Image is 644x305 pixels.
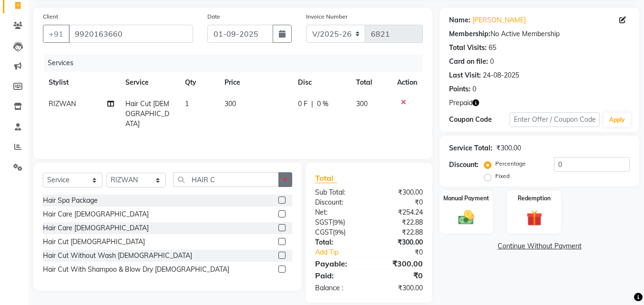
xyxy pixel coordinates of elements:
span: | [311,99,313,109]
th: Action [391,72,423,93]
div: ₹300.00 [369,187,430,197]
div: Services [44,54,430,72]
span: Total [315,173,337,183]
span: 9% [335,228,344,236]
div: Paid: [308,270,369,281]
div: Membership: [449,29,491,39]
a: Add Tip [308,247,379,257]
div: Discount: [449,160,479,170]
div: ₹300.00 [369,258,430,269]
label: Manual Payment [443,194,489,203]
div: Hair Care [DEMOGRAPHIC_DATA] [43,223,149,233]
th: Qty [179,72,219,93]
div: ( ) [308,217,369,227]
div: Hair Cut With Shampoo & Blow Dry [DEMOGRAPHIC_DATA] [43,265,229,275]
div: Payable: [308,258,369,269]
th: Price [219,72,292,93]
span: Hair Cut [DEMOGRAPHIC_DATA] [125,99,169,128]
img: _gift.svg [521,208,547,228]
input: Enter Offer / Coupon Code [510,112,600,127]
span: RIZWAN [49,99,76,108]
div: Name: [449,15,470,25]
div: Total Visits: [449,43,487,53]
th: Service [120,72,179,93]
div: ₹254.24 [369,207,430,217]
div: Hair Spa Package [43,196,98,206]
div: Points: [449,84,470,94]
div: 0 [472,84,476,94]
div: ₹300.00 [369,283,430,293]
div: Card on file: [449,57,488,67]
label: Percentage [495,159,526,168]
button: Apply [603,113,631,127]
span: 0 F [298,99,307,109]
label: Client [43,12,58,21]
div: Net: [308,207,369,217]
div: Sub Total: [308,187,369,197]
div: Total: [308,237,369,247]
th: Stylist [43,72,120,93]
div: ( ) [308,227,369,237]
div: Last Visit: [449,70,481,80]
div: ₹22.88 [369,217,430,227]
div: ₹0 [369,270,430,281]
div: Balance : [308,283,369,293]
th: Total [350,72,391,93]
div: Hair Cut [DEMOGRAPHIC_DATA] [43,237,145,247]
div: Hair Care [DEMOGRAPHIC_DATA] [43,209,149,219]
div: ₹0 [379,247,430,257]
label: Date [207,12,220,21]
input: Search or Scan [173,172,279,187]
span: 0 % [317,99,328,109]
div: Hair Cut Without Wash [DEMOGRAPHIC_DATA] [43,251,192,261]
div: 24-08-2025 [483,70,519,80]
input: Search by Name/Mobile/Email/Code [69,25,193,43]
button: +91 [43,25,70,43]
th: Disc [292,72,350,93]
div: Discount: [308,197,369,207]
label: Invoice Number [306,12,348,21]
span: CGST [315,228,333,236]
div: ₹22.88 [369,227,430,237]
label: Fixed [495,172,510,180]
div: ₹300.00 [496,143,521,153]
a: Continue Without Payment [441,241,637,251]
div: 65 [489,43,496,53]
span: 300 [225,99,236,108]
span: SGST [315,218,332,226]
span: 300 [356,99,368,108]
img: _cash.svg [453,208,479,226]
span: 1 [185,99,189,108]
div: Coupon Code [449,115,509,125]
span: 9% [334,218,343,226]
div: ₹300.00 [369,237,430,247]
div: ₹0 [369,197,430,207]
a: [PERSON_NAME] [472,15,526,25]
span: Prepaid [449,98,472,108]
div: Service Total: [449,143,492,153]
div: No Active Membership [449,29,630,39]
label: Redemption [518,194,551,203]
div: 0 [490,57,494,67]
